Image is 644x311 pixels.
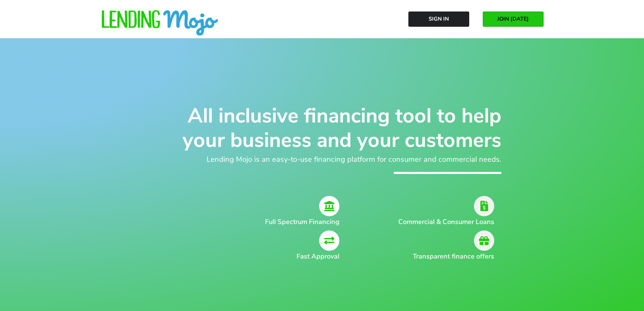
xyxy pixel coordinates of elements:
h2: Full Spectrum Financing [173,217,340,227]
h2: Transparent finance offers [387,251,494,262]
h2: Commercial & Consumer Loans [387,217,494,227]
span: JOIN [DATE] [497,16,529,22]
h2: Fast Approval [173,251,340,262]
a: JOIN [DATE] [483,12,544,27]
h1: All inclusive financing tool to help your business and your customers [143,104,501,152]
span: Sign In [429,16,449,22]
a: Sign In [408,12,469,27]
img: lm-horizontal-logo [101,10,219,37]
h2: Lending Mojo is an easy-to-use financing platform for consumer and commercial needs. [143,154,501,165]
